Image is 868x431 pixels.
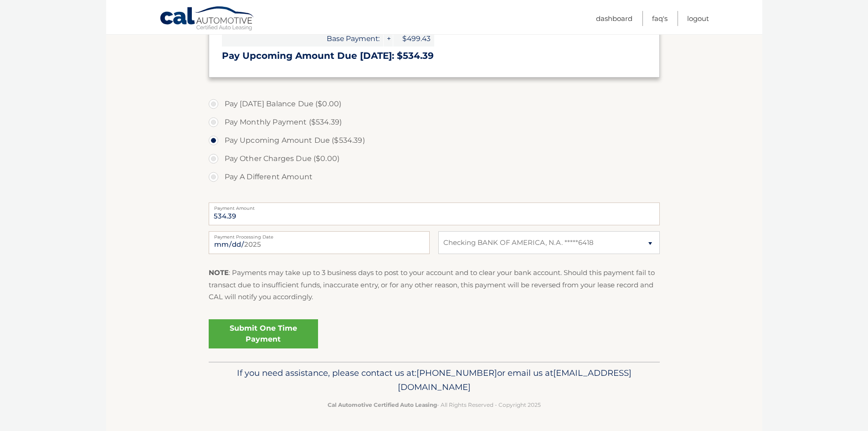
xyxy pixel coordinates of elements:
input: Payment Amount [209,203,660,225]
a: Cal Automotive [159,6,255,32]
p: : Payments may take up to 3 business days to post to your account and to clear your bank account.... [209,267,660,303]
label: Payment Amount [209,203,660,210]
a: Dashboard [596,11,632,26]
span: [PHONE_NUMBER] [416,368,497,378]
a: FAQ's [652,11,668,26]
label: Pay Other Charges Due ($0.00) [209,150,660,168]
span: $499.43 [393,31,434,47]
span: Base Payment: [222,31,383,47]
strong: NOTE [209,268,229,277]
input: Payment Date [209,231,430,254]
span: + [384,31,393,47]
a: Logout [687,11,709,26]
label: Pay [DATE] Balance Due ($0.00) [209,95,660,113]
label: Pay A Different Amount [209,168,660,186]
label: Pay Upcoming Amount Due ($534.39) [209,131,660,150]
strong: Cal Automotive Certified Auto Leasing [328,401,437,408]
label: Payment Processing Date [209,231,430,239]
a: Submit One Time Payment [209,319,318,348]
p: If you need assistance, please contact us at: or email us at [215,366,654,395]
h3: Pay Upcoming Amount Due [DATE]: $534.39 [222,50,647,62]
label: Pay Monthly Payment ($534.39) [209,113,660,131]
p: - All Rights Reserved - Copyright 2025 [215,400,654,410]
